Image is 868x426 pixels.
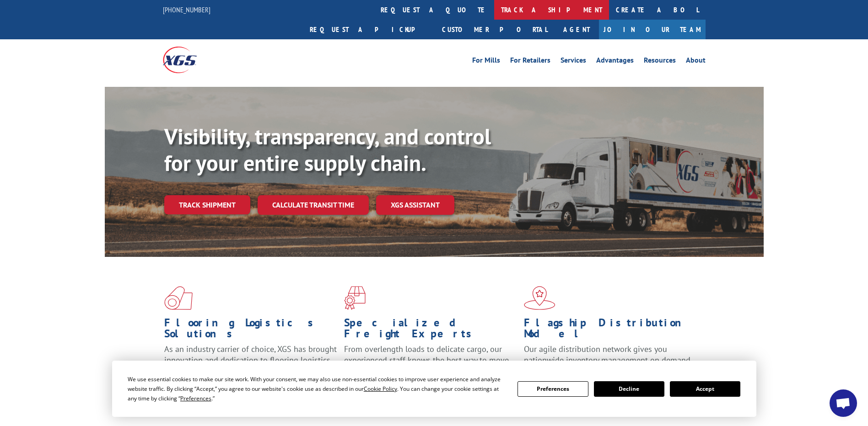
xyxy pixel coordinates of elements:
[112,361,756,417] div: Cookie Consent Prompt
[554,20,599,39] a: Agent
[164,122,491,177] b: Visibility, transparency, and control for your entire supply chain.
[599,20,706,39] a: Join Our Team
[258,195,369,215] a: Calculate transit time
[594,381,664,397] button: Decline
[164,286,193,310] img: xgs-icon-total-supply-chain-intelligence-red
[364,385,397,393] span: Cookie Policy
[128,374,507,403] div: We use essential cookies to make our site work. With your consent, we may also use non-essential ...
[561,57,586,67] a: Services
[344,286,366,310] img: xgs-icon-focused-on-flooring-red
[830,389,857,417] div: Open chat
[670,381,740,397] button: Accept
[686,57,706,67] a: About
[163,5,210,14] a: [PHONE_NUMBER]
[344,317,517,344] h1: Specialized Freight Experts
[164,344,337,376] span: As an industry carrier of choice, XGS has brought innovation and dedication to flooring logistics...
[164,195,250,214] a: Track shipment
[376,195,454,215] a: XGS ASSISTANT
[518,381,588,397] button: Preferences
[344,344,517,384] p: From overlength loads to delicate cargo, our experienced staff knows the best way to move your fr...
[524,286,555,310] img: xgs-icon-flagship-distribution-model-red
[180,394,211,402] span: Preferences
[303,20,435,39] a: Request a pickup
[524,344,692,365] span: Our agile distribution network gives you nationwide inventory management on demand.
[596,57,634,67] a: Advantages
[510,57,550,67] a: For Retailers
[435,20,554,39] a: Customer Portal
[644,57,676,67] a: Resources
[524,317,697,344] h1: Flagship Distribution Model
[164,317,337,344] h1: Flooring Logistics Solutions
[472,57,500,67] a: For Mills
